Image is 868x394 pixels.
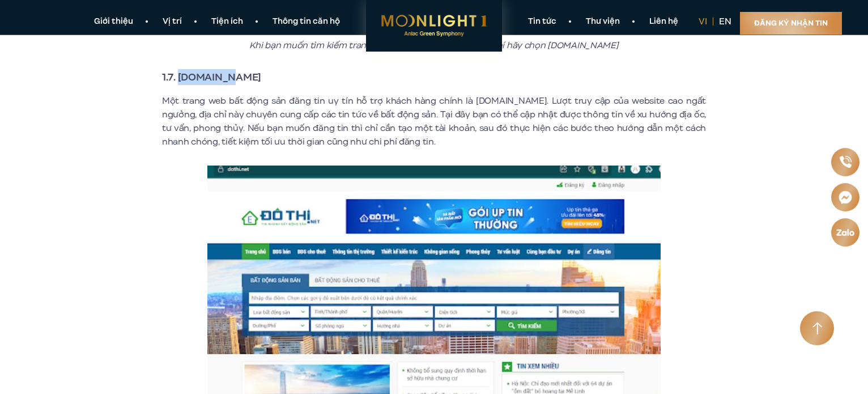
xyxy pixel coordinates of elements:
a: vi [699,15,707,28]
strong: 1.7. [DOMAIN_NAME] [162,70,261,84]
img: Arrow icon [812,322,822,335]
img: Messenger icon [837,189,854,206]
a: Thư viện [571,16,635,28]
img: Phone icon [838,155,852,170]
a: Liên hệ [635,16,693,28]
a: en [719,15,731,28]
a: Vị trí [148,16,197,28]
img: Zalo icon [836,226,856,238]
a: Tiện ích [197,16,258,28]
a: Đăng ký nhận tin [740,12,842,35]
p: Một trang web bất động sản đăng tin uy tín hỗ trợ khách hàng chính là [DOMAIN_NAME]. Lượt truy cậ... [162,94,706,149]
em: Khi bạn muốn tìm kiếm trang đăng tin bất động sản miễn phí hãy chọn [DOMAIN_NAME] [249,39,618,52]
a: Giới thiệu [79,16,148,28]
a: Thông tin căn hộ [258,16,355,28]
a: Tin tức [513,16,571,28]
